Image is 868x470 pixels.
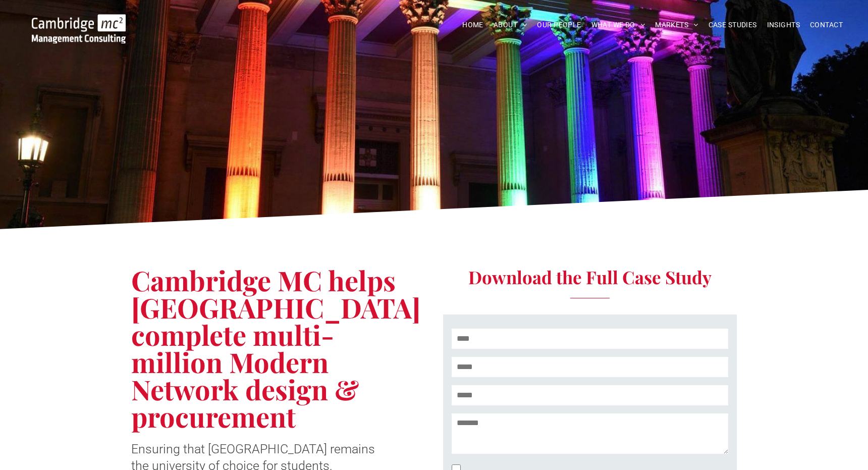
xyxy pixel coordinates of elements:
[805,17,848,33] a: CONTACT
[32,16,126,26] a: Procurement | Cambridge Management Consulting > University of Bristol Case Study
[586,17,650,33] a: WHAT WE DO
[703,17,762,33] a: CASE STUDIES
[131,262,420,435] span: Cambridge MC helps [GEOGRAPHIC_DATA] complete multi-million Modern Network design & procurement
[457,17,489,33] a: HOME
[650,17,703,33] a: MARKETS
[489,17,532,33] a: ABOUT
[532,17,586,33] a: OUR PEOPLE
[468,265,712,289] span: Download the Full Case Study
[32,14,126,43] img: Go to Homepage
[762,17,805,33] a: INSIGHTS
